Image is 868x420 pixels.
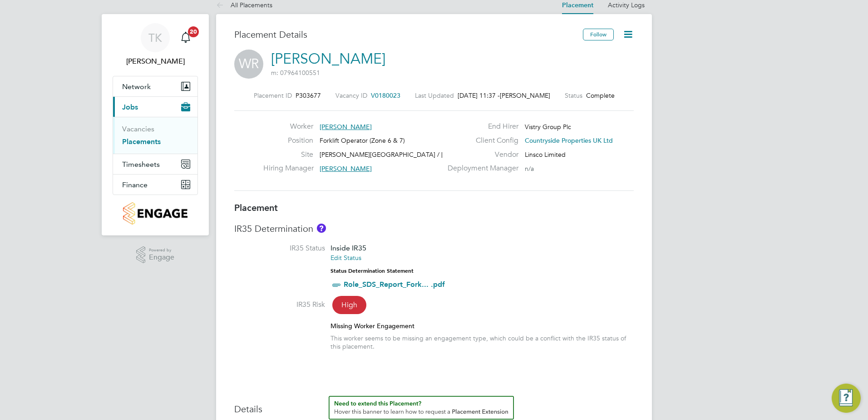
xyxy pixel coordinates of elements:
[330,244,366,252] span: Inside IR35
[320,136,405,145] span: Forklift Operator (Zone 6 & 7)
[330,334,634,350] div: This worker seems to be missing an engagement type, which could be a conflict with the IR35 statu...
[113,76,197,96] button: Network
[442,136,518,145] label: Client Config
[234,29,576,40] h3: Placement Details
[113,154,197,174] button: Timesheets
[254,91,292,100] label: Placement ID
[263,164,313,173] label: Hiring Manager
[234,50,263,79] span: WR
[234,223,634,235] h3: IR35 Determination
[344,280,445,289] a: Role_SDS_Report_Fork... .pdf
[263,122,313,131] label: Worker
[832,384,861,413] button: Engage Resource Center
[296,91,321,100] span: P303677
[113,175,197,195] button: Finance
[330,322,634,330] div: Missing Worker Engagement
[330,268,414,274] strong: Status Determination Statement
[113,56,198,67] span: Tyler Kelly
[562,1,593,9] a: Placement
[525,150,566,159] span: Linsco Limited
[234,396,634,415] h3: Details
[234,244,325,253] label: IR35 Status
[122,160,160,169] span: Timesheets
[565,91,582,100] label: Status
[500,91,550,100] span: [PERSON_NAME]
[320,123,372,131] span: [PERSON_NAME]
[330,254,361,262] a: Edit Status
[148,32,162,44] span: TK
[149,246,174,254] span: Powered by
[234,202,278,213] b: Placement
[525,165,534,173] span: n/a
[317,224,326,233] button: About IR35
[586,91,615,100] span: Complete
[332,296,366,314] span: High
[442,164,518,173] label: Deployment Manager
[458,91,500,100] span: [DATE] 11:37 -
[525,136,613,145] span: Countryside Properties UK Ltd
[263,150,313,160] label: Site
[320,165,372,173] span: [PERSON_NAME]
[442,150,518,160] label: Vendor
[122,180,148,189] span: Finance
[113,97,197,117] button: Jobs
[442,122,518,131] label: End Hirer
[122,137,161,146] a: Placements
[608,1,645,9] a: Activity Logs
[113,202,198,225] a: Go to home page
[122,125,154,133] a: Vacancies
[371,91,400,100] span: V0180023
[263,136,313,145] label: Position
[525,123,571,131] span: Vistry Group Plc
[136,246,175,264] a: Powered byEngage
[113,23,198,67] a: TK[PERSON_NAME]
[415,91,454,100] label: Last Updated
[122,103,138,111] span: Jobs
[177,23,195,52] a: 20
[335,91,367,100] label: Vacancy ID
[123,202,187,225] img: countryside-properties-logo-retina.png
[320,150,507,159] span: [PERSON_NAME][GEOGRAPHIC_DATA] / [GEOGRAPHIC_DATA]
[234,300,325,310] label: IR35 Risk
[149,254,174,261] span: Engage
[102,14,209,235] nav: Main navigation
[271,69,320,77] span: m: 07964100551
[329,396,514,420] button: How to extend a Placement?
[188,26,199,37] span: 20
[216,1,272,9] a: All Placements
[122,82,151,91] span: Network
[583,29,614,40] button: Follow
[113,117,197,154] div: Jobs
[271,50,385,68] a: [PERSON_NAME]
